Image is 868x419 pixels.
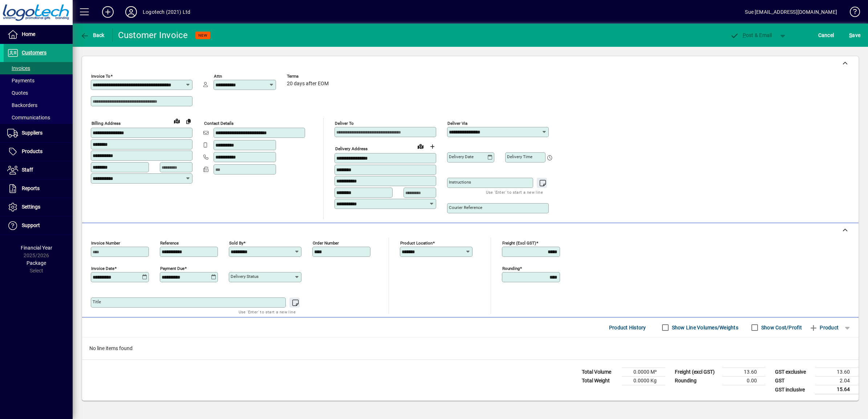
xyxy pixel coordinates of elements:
[449,180,471,185] mat-label: Instructions
[231,274,259,279] mat-label: Delivery status
[287,74,330,79] span: Terms
[7,65,30,71] span: Invoices
[7,78,35,83] span: Payments
[578,377,622,385] td: Total Weight
[27,260,46,266] span: Package
[198,33,207,38] span: NEW
[143,6,190,18] div: Logotech (2021) Ltd
[229,241,243,246] mat-label: Sold by
[91,266,114,271] mat-label: Invoice date
[449,205,482,210] mat-label: Courier Reference
[4,87,73,99] a: Quotes
[671,377,722,385] td: Rounding
[622,377,665,385] td: 0.0000 Kg
[160,241,179,246] mat-label: Reference
[287,81,329,87] span: 20 days after EOM
[22,185,40,191] span: Reports
[82,337,859,360] div: No line items found
[22,130,42,136] span: Suppliers
[22,204,40,210] span: Settings
[486,188,543,196] mat-hint: Use 'Enter' to start a new line
[183,115,194,127] button: Copy to Delivery address
[426,141,438,152] button: Choose address
[806,321,842,334] button: Product
[160,266,184,271] mat-label: Payment due
[80,32,105,38] span: Back
[4,124,73,142] a: Suppliers
[119,5,143,19] button: Profile
[4,25,73,44] a: Home
[815,368,859,377] td: 13.60
[816,29,836,42] button: Cancel
[96,5,119,19] button: Add
[849,32,852,38] span: S
[21,245,52,251] span: Financial Year
[726,29,776,42] button: Post & Email
[4,99,73,111] a: Backorders
[313,241,339,246] mat-label: Order number
[239,308,296,316] mat-hint: Use 'Enter' to start a new line
[578,368,622,377] td: Total Volume
[4,74,73,87] a: Payments
[91,241,120,246] mat-label: Invoice number
[91,74,110,79] mat-label: Invoice To
[815,377,859,385] td: 2.04
[771,377,815,385] td: GST
[722,368,766,377] td: 13.60
[22,167,33,173] span: Staff
[4,111,73,124] a: Communications
[171,115,183,127] a: View on map
[745,6,837,18] div: Sue [EMAIL_ADDRESS][DOMAIN_NAME]
[606,321,649,334] button: Product History
[760,324,802,331] label: Show Cost/Profit
[4,161,73,179] a: Staff
[214,74,222,79] mat-label: Attn
[671,368,722,377] td: Freight (excl GST)
[73,29,113,42] app-page-header-button: Back
[771,368,815,377] td: GST exclusive
[722,377,766,385] td: 0.00
[400,241,433,246] mat-label: Product location
[22,148,42,154] span: Products
[4,180,73,198] a: Reports
[415,140,426,152] a: View on map
[815,385,859,394] td: 15.64
[609,322,646,333] span: Product History
[78,29,106,42] button: Back
[670,324,738,331] label: Show Line Volumes/Weights
[507,154,532,159] mat-label: Delivery time
[22,222,40,228] span: Support
[93,299,101,304] mat-label: Title
[118,29,188,41] div: Customer Invoice
[502,241,536,246] mat-label: Freight (excl GST)
[449,154,474,159] mat-label: Delivery date
[771,385,815,394] td: GST inclusive
[335,121,354,126] mat-label: Deliver To
[4,143,73,161] a: Products
[847,29,862,42] button: Save
[743,32,746,38] span: P
[818,29,834,41] span: Cancel
[849,29,860,41] span: ave
[22,31,35,37] span: Home
[502,266,520,271] mat-label: Rounding
[730,32,772,38] span: ost & Email
[7,90,28,96] span: Quotes
[622,368,665,377] td: 0.0000 M³
[4,62,73,74] a: Invoices
[7,102,37,108] span: Backorders
[447,121,467,126] mat-label: Deliver via
[844,1,859,25] a: Knowledge Base
[4,198,73,216] a: Settings
[7,115,50,120] span: Communications
[809,322,839,333] span: Product
[22,50,46,56] span: Customers
[4,217,73,235] a: Support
